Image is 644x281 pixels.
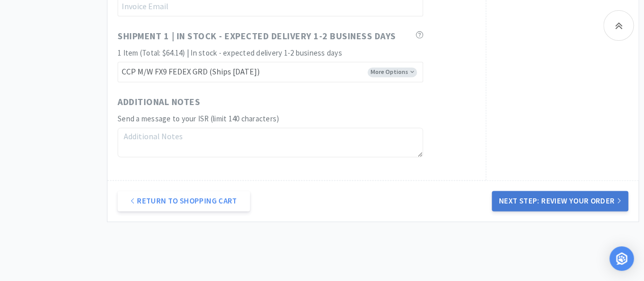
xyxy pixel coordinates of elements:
span: Additional Notes [118,95,200,110]
span: Shipment 1 | In stock - expected delivery 1-2 business days [118,29,396,44]
span: Send a message to your ISR (limit 140 characters) [118,114,279,123]
div: Open Intercom Messenger [609,246,634,271]
button: Next Step: Review Your Order [492,191,628,211]
a: Return to Shopping Cart [118,191,250,211]
span: 1 Item (Total: $64.14) | In stock - expected delivery 1-2 business days [118,48,342,58]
